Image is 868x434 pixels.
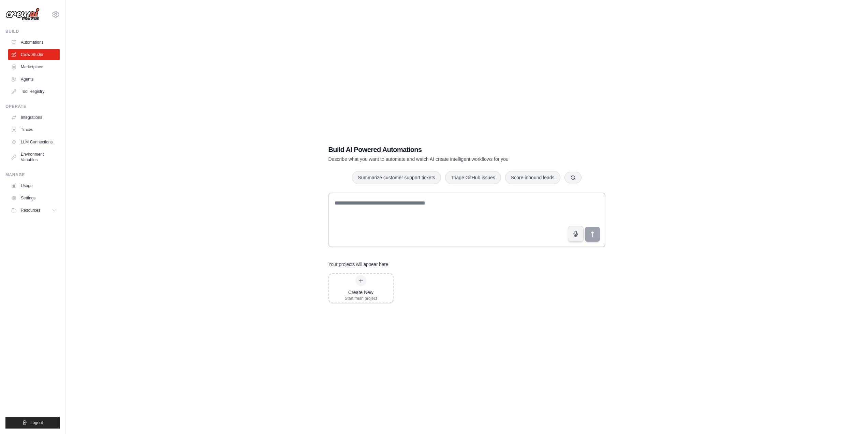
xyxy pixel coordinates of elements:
[564,172,582,183] button: Get new suggestions
[345,289,377,296] div: Create New
[8,86,60,97] a: Tool Registry
[8,112,60,123] a: Integrations
[8,74,60,85] a: Agents
[352,171,441,184] button: Summarize customer support tickets
[328,156,558,163] p: Describe what you want to automate and watch AI create intelligent workflows for you
[21,208,40,213] span: Resources
[328,261,388,268] h3: Your projects will appear here
[30,420,43,425] span: Logout
[5,172,60,178] div: Manage
[5,29,60,34] div: Build
[505,171,560,184] button: Score inbound leads
[8,149,60,165] a: Environment Variables
[8,205,60,216] button: Resources
[345,296,377,301] div: Start fresh project
[5,417,60,429] button: Logout
[8,124,60,135] a: Traces
[8,61,60,72] a: Marketplace
[5,104,60,109] div: Operate
[568,226,584,242] button: Click to speak your automation idea
[8,137,60,148] a: LLM Connections
[8,180,60,191] a: Usage
[445,171,501,184] button: Triage GitHub issues
[328,145,558,154] h1: Build AI Powered Automations
[8,193,60,204] a: Settings
[8,49,60,60] a: Crew Studio
[8,37,60,48] a: Automations
[5,8,40,21] img: Logo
